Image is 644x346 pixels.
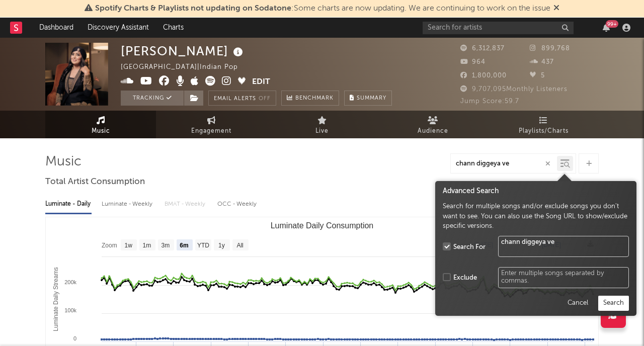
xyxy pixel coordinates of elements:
span: 9,707,095 Monthly Listeners [460,86,568,93]
a: Discovery Assistant [80,18,156,38]
text: Luminate Daily Consumption [271,221,374,230]
a: Live [267,111,377,138]
input: Search for artists [423,22,574,34]
div: Luminate - Daily [45,196,92,213]
span: 964 [460,59,486,65]
text: 1y [218,242,225,249]
em: Off [259,96,271,102]
text: 6m [180,242,188,249]
span: Live [315,125,329,137]
text: 3m [162,242,170,249]
div: Advanced Search [443,186,629,197]
span: 6,312,837 [460,45,505,52]
div: [PERSON_NAME] [121,43,246,59]
span: Music [92,125,110,137]
button: Summary [344,91,392,106]
text: 1m [143,242,151,249]
div: Exclude [453,273,477,283]
textarea: chann diggeya ve [498,236,629,257]
span: Summary [357,96,386,101]
text: 100k [64,307,76,313]
text: 0 [73,335,76,341]
span: Jump Score: 59.7 [460,98,519,105]
div: OCC - Weekly [217,196,258,213]
button: Search [598,296,629,311]
div: Search for multiple songs and/or exclude songs you don't want to see. You can also use the Song U... [443,202,629,231]
a: Charts [156,18,191,38]
div: Search For [453,242,486,252]
a: Playlists/Charts [488,111,599,138]
text: 200k [64,279,76,285]
span: Total Artist Consumption [45,176,145,188]
span: : Some charts are now updating. We are continuing to work on the issue [95,5,550,13]
span: Dismiss [553,5,559,13]
text: All [236,242,243,249]
span: Benchmark [295,93,334,105]
button: Tracking [121,91,184,106]
button: Edit [252,76,270,89]
text: Luminate Daily Streams [52,267,59,331]
span: 437 [530,59,554,65]
input: Search by song name or URL [451,160,557,168]
span: Audience [418,125,448,137]
text: Zoom [102,242,117,249]
a: Music [45,111,156,138]
a: Benchmark [281,91,339,106]
div: 99 + [606,20,618,28]
span: Playlists/Charts [519,125,569,137]
a: Dashboard [32,18,80,38]
a: Audience [377,111,488,138]
a: Engagement [156,111,267,138]
div: [GEOGRAPHIC_DATA] | Indian Pop [121,61,250,73]
span: 899,768 [530,45,570,52]
div: Luminate - Weekly [102,196,154,213]
span: Engagement [191,125,231,137]
span: 1,800,000 [460,72,507,79]
text: 1w [125,242,133,249]
button: 99+ [603,24,610,32]
button: Cancel [562,296,593,311]
text: YTD [197,242,209,249]
span: Spotify Charts & Playlists not updating on Sodatone [95,5,291,13]
span: 5 [530,72,545,79]
button: Email AlertsOff [208,91,276,106]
